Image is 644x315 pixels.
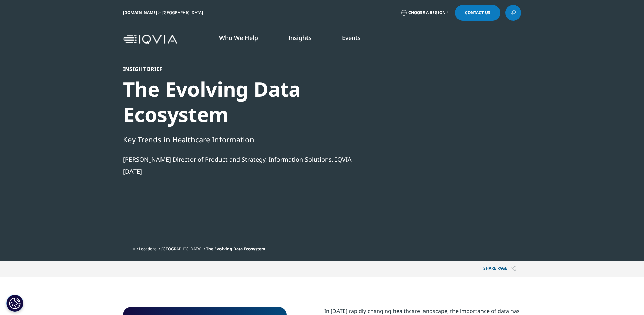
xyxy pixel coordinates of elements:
[206,246,265,252] span: The Evolving Data Ecosystem
[180,24,521,55] nav: Primary
[161,246,202,252] a: [GEOGRAPHIC_DATA]
[455,5,500,21] a: Contact Us
[219,34,258,42] a: Who We Help
[123,155,354,163] div: [PERSON_NAME] Director of Product and Strategy, Information Solutions, IQVIA
[123,10,157,16] a: [DOMAIN_NAME]
[465,11,490,15] span: Contact Us
[123,77,354,127] div: The Evolving Data Ecosystem
[123,167,354,175] div: [DATE]
[123,134,354,145] div: Key Trends in Healthcare Information
[408,10,446,16] span: Choose a Region
[123,35,177,45] img: IQVIA Healthcare Information Technology and Pharma Clinical Research Company
[478,261,521,277] p: Share PAGE
[6,295,23,312] button: Cookie Settings
[123,66,354,73] div: Insight brief
[139,246,157,252] a: Locations
[342,34,361,42] a: Events
[288,34,312,42] a: Insights
[478,261,521,277] button: Share PAGEShare PAGE
[511,266,516,271] img: Share PAGE
[162,10,206,16] div: [GEOGRAPHIC_DATA]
